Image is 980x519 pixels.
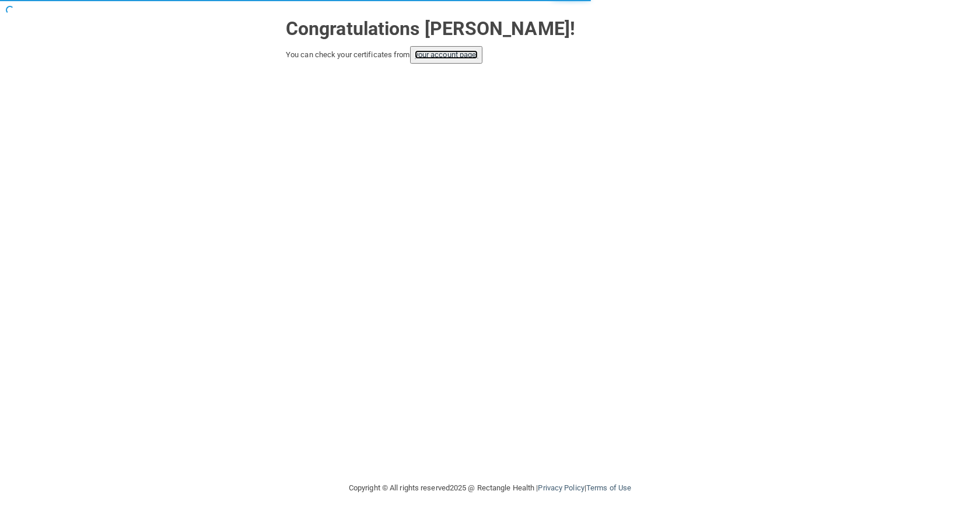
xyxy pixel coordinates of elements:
strong: Congratulations [PERSON_NAME]! [286,18,575,40]
a: Terms of Use [586,483,631,492]
a: Privacy Policy [538,483,584,492]
button: your account page! [410,46,483,64]
div: You can check your certificates from [286,46,694,64]
div: Copyright © All rights reserved 2025 @ Rectangle Health | | [277,469,703,507]
a: your account page! [415,50,478,59]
